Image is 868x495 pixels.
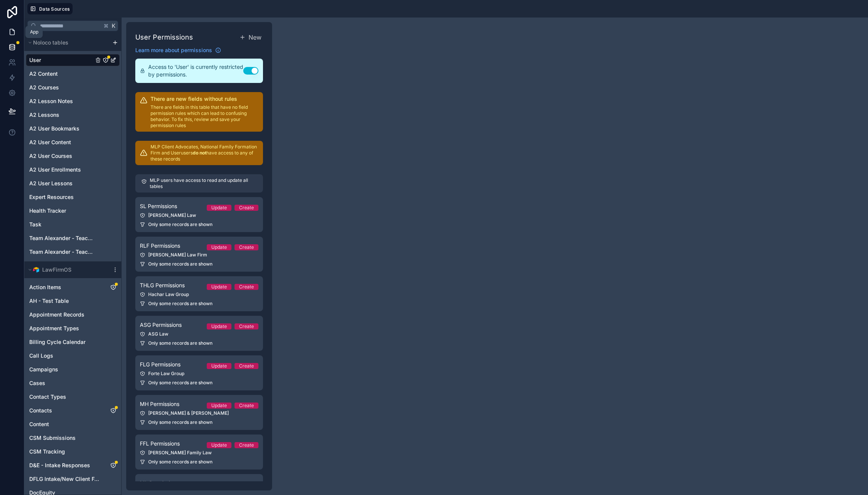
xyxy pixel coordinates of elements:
span: Data Sources [39,6,70,12]
span: Only some records are shown [148,261,212,267]
p: MLP users have access to read and update all tables [150,177,257,189]
p: MLP Client Advocates, National Family Formation Firm and User users have access to any of these r... [150,144,258,162]
span: RLF Permissions [140,242,180,250]
div: Hachar Law Group [140,291,258,298]
a: THLG PermissionsUpdateCreateHachar Law GroupOnly some records are shown [135,276,263,311]
a: Learn more about permissions [135,46,221,54]
button: Data Sources [27,3,73,14]
div: Create [239,284,254,290]
span: THLG Permissions [140,282,185,289]
a: RLF PermissionsUpdateCreate[PERSON_NAME] Law FirmOnly some records are shown [135,237,263,272]
span: Only some records are shown [148,340,212,346]
div: [PERSON_NAME] Family Law [140,450,258,456]
span: MH Permissions [140,400,179,408]
span: Only some records are shown [148,459,212,465]
span: New [249,33,261,42]
div: Update [211,323,227,329]
a: MH PermissionsUpdateCreate[PERSON_NAME] & [PERSON_NAME]Only some records are shown [135,395,263,430]
a: FLG PermissionsUpdateCreateForte Law GroupOnly some records are shown [135,355,263,390]
div: Create [239,205,254,211]
div: Update [211,363,227,369]
div: Create [239,403,254,409]
div: ASG Law [140,331,258,337]
div: App [30,29,38,35]
div: Create [239,323,254,329]
span: Learn more about permissions [135,46,212,54]
div: Create [239,244,254,250]
div: [PERSON_NAME] & [PERSON_NAME] [140,410,258,416]
a: SL PermissionsUpdateCreate[PERSON_NAME] LawOnly some records are shown [135,197,263,232]
span: Only some records are shown [148,301,212,307]
p: There are fields in this table that have no field permission rules which can lead to confusing be... [150,104,258,129]
div: Update [211,244,227,250]
span: Access to 'User' is currently restricted by permissions. [148,63,243,78]
div: Update [211,403,227,409]
div: Create [239,442,254,448]
span: K [111,23,116,29]
h2: There are new fields without rules [150,95,258,103]
span: ML Permissions [140,479,179,487]
button: New [238,31,263,43]
span: Only some records are shown [148,380,212,386]
span: SL Permissions [140,202,177,210]
div: Create [239,363,254,369]
div: Forte Law Group [140,371,258,377]
div: [PERSON_NAME] Law [140,212,258,218]
a: ASG PermissionsUpdateCreateASG LawOnly some records are shown [135,316,263,351]
div: [PERSON_NAME] Law Firm [140,252,258,258]
div: Update [211,205,227,211]
span: FFL Permissions [140,440,180,447]
span: FLG Permissions [140,361,181,368]
h1: User Permissions [135,32,193,43]
span: Only some records are shown [148,419,212,425]
span: ASG Permissions [140,321,182,329]
div: Update [211,442,227,448]
span: Only some records are shown [148,221,212,228]
a: FFL PermissionsUpdateCreate[PERSON_NAME] Family LawOnly some records are shown [135,435,263,470]
div: Update [211,284,227,290]
strong: do not [193,150,206,156]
